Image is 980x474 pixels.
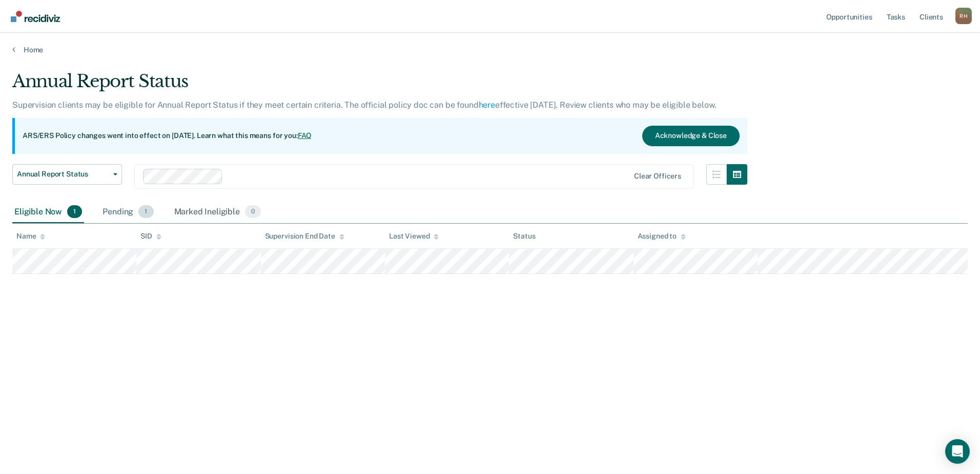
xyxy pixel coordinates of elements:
div: Supervision End Date [265,232,344,241]
div: Name [16,232,45,241]
div: Status [513,232,535,241]
div: Marked Ineligible0 [172,201,263,224]
button: Acknowledge & Close [642,126,740,146]
div: SID [140,232,161,241]
p: Supervision clients may be eligible for Annual Report Status if they meet certain criteria. The o... [12,100,716,110]
div: Open Intercom Messenger [945,439,970,464]
button: Annual Report Status [12,164,122,185]
a: Home [12,45,968,54]
span: 0 [245,205,261,219]
div: Clear officers [634,172,681,181]
span: 1 [138,205,153,219]
div: Annual Report Status [12,71,747,100]
div: Assigned to [638,232,686,241]
a: FAQ [298,131,312,140]
span: 1 [67,205,82,219]
a: here [479,100,495,110]
div: R H [955,8,972,24]
div: Pending1 [100,201,155,224]
span: Annual Report Status [17,170,109,179]
img: Recidiviz [11,11,60,22]
button: Profile dropdown button [955,8,972,24]
div: Eligible Now1 [12,201,84,224]
p: ARS/ERS Policy changes went into effect on [DATE]. Learn what this means for you: [23,131,312,141]
div: Last Viewed [389,232,439,241]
